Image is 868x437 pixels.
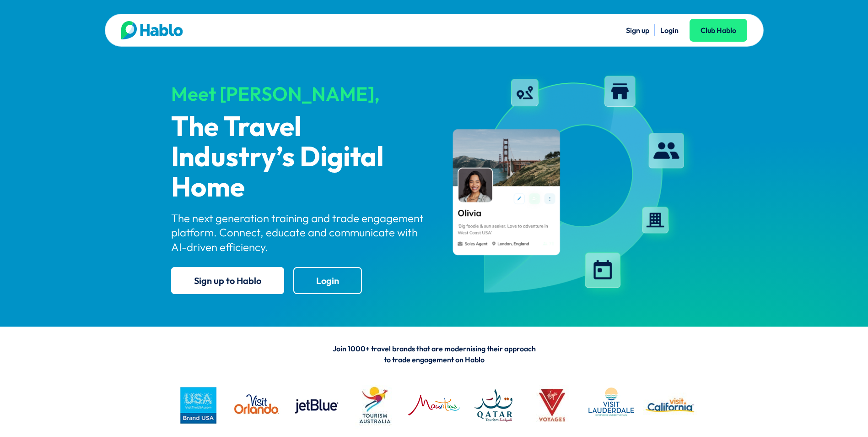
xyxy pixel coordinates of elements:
img: MTPA [407,378,461,432]
img: QATAR [466,378,520,432]
img: LAUDERDALE [584,378,638,432]
img: VO [230,378,284,432]
p: The Travel Industry’s Digital Home [171,113,426,203]
img: vc logo [643,378,697,432]
img: VV logo [525,378,579,432]
img: hablo-profile-image [442,68,697,302]
div: Meet [PERSON_NAME], [171,83,426,104]
a: Sign up [626,26,649,35]
span: Join 1000+ travel brands that are modernising their approach to trade engagement on Hablo [333,344,536,364]
img: jetblue [289,378,343,432]
img: Hablo logo main 2 [121,21,183,39]
a: Club Hablo [690,19,747,42]
img: Tourism Australia [348,378,402,432]
a: Login [293,267,362,294]
a: Sign up to Hablo [171,267,284,294]
a: Login [660,26,679,35]
p: The next generation training and trade engagement platform. Connect, educate and communicate with... [171,211,426,254]
img: busa [171,378,226,432]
